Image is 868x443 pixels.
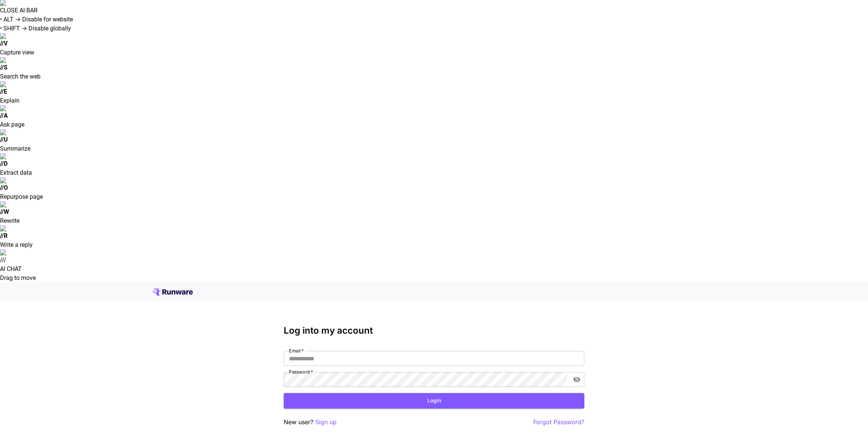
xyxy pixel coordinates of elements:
p: New user? [284,417,337,427]
label: Password [289,369,313,375]
label: Email [289,348,304,354]
h3: Log into my account [284,325,584,336]
button: Login [284,393,584,408]
button: Sign up [315,417,337,427]
button: Forgot Password? [533,417,584,427]
button: toggle password visibility [570,373,584,386]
